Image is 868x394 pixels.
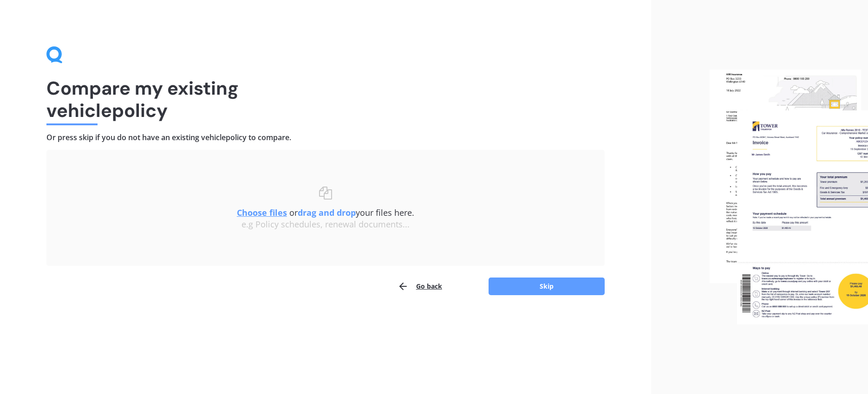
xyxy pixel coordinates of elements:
[237,207,287,218] u: Choose files
[710,70,868,325] img: files.webp
[398,277,442,296] button: Go back
[237,207,414,218] span: or your files here.
[65,220,586,230] div: e.g Policy schedules, renewal documents...
[46,133,605,142] h4: Or press skip if you do not have an existing vehicle policy to compare.
[489,278,605,295] button: Skip
[46,77,605,122] h1: Compare my existing vehicle policy
[298,207,356,218] b: drag and drop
